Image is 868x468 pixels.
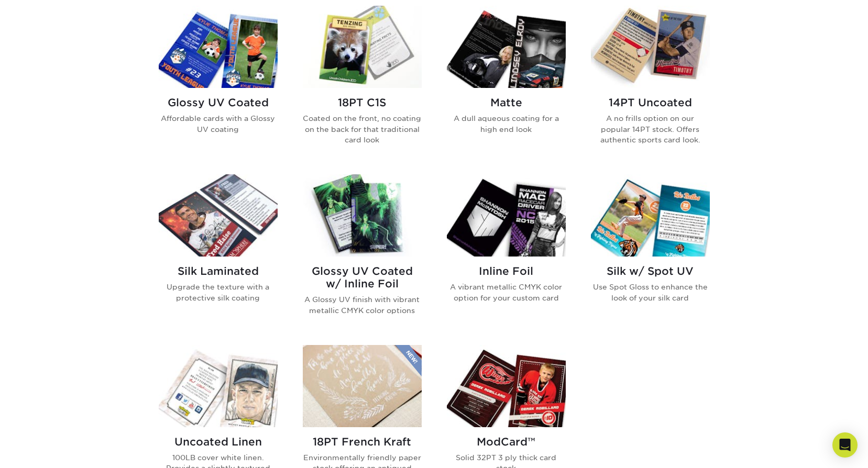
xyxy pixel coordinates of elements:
p: A no frills option on our popular 14PT stock. Offers authentic sports card look. [591,113,710,145]
p: Use Spot Gloss to enhance the look of your silk card [591,282,710,303]
h2: Matte [447,96,566,109]
h2: Glossy UV Coated w/ Inline Foil [303,265,422,290]
img: Silk w/ Spot UV Trading Cards [591,174,710,257]
p: A dull aqueous coating for a high end look [447,113,566,135]
a: Silk w/ Spot UV Trading Cards Silk w/ Spot UV Use Spot Gloss to enhance the look of your silk card [591,174,710,332]
img: Glossy UV Coated Trading Cards [159,6,278,88]
h2: 18PT C1S [303,96,422,109]
h2: Uncoated Linen [159,436,278,448]
a: Silk Laminated Trading Cards Silk Laminated Upgrade the texture with a protective silk coating [159,174,278,332]
a: Glossy UV Coated Trading Cards Glossy UV Coated Affordable cards with a Glossy UV coating [159,6,278,162]
a: 18PT C1S Trading Cards 18PT C1S Coated on the front, no coating on the back for that traditional ... [303,6,422,162]
img: Matte Trading Cards [447,6,566,88]
p: A Glossy UV finish with vibrant metallic CMYK color options [303,294,422,316]
a: 14PT Uncoated Trading Cards 14PT Uncoated A no frills option on our popular 14PT stock. Offers au... [591,6,710,162]
h2: Glossy UV Coated [159,96,278,109]
a: Matte Trading Cards Matte A dull aqueous coating for a high end look [447,6,566,162]
h2: Inline Foil [447,265,566,277]
div: Open Intercom Messenger [832,432,858,458]
img: ModCard™ Trading Cards [447,345,566,427]
img: 14PT Uncoated Trading Cards [591,6,710,88]
a: Inline Foil Trading Cards Inline Foil A vibrant metallic CMYK color option for your custom card [447,174,566,332]
a: Glossy UV Coated w/ Inline Foil Trading Cards Glossy UV Coated w/ Inline Foil A Glossy UV finish ... [303,174,422,332]
h2: Silk Laminated [159,265,278,277]
img: 18PT C1S Trading Cards [303,6,422,88]
img: Silk Laminated Trading Cards [159,174,278,257]
p: Coated on the front, no coating on the back for that traditional card look [303,113,422,145]
h2: 14PT Uncoated [591,96,710,109]
img: Uncoated Linen Trading Cards [159,345,278,427]
h2: 18PT French Kraft [303,436,422,448]
p: Upgrade the texture with a protective silk coating [159,282,278,303]
h2: Silk w/ Spot UV [591,265,710,277]
img: New Product [395,345,422,376]
img: Glossy UV Coated w/ Inline Foil Trading Cards [303,174,422,257]
img: Inline Foil Trading Cards [447,174,566,257]
p: A vibrant metallic CMYK color option for your custom card [447,282,566,303]
h2: ModCard™ [447,436,566,448]
img: 18PT French Kraft Trading Cards [303,345,422,427]
p: Affordable cards with a Glossy UV coating [159,113,278,135]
